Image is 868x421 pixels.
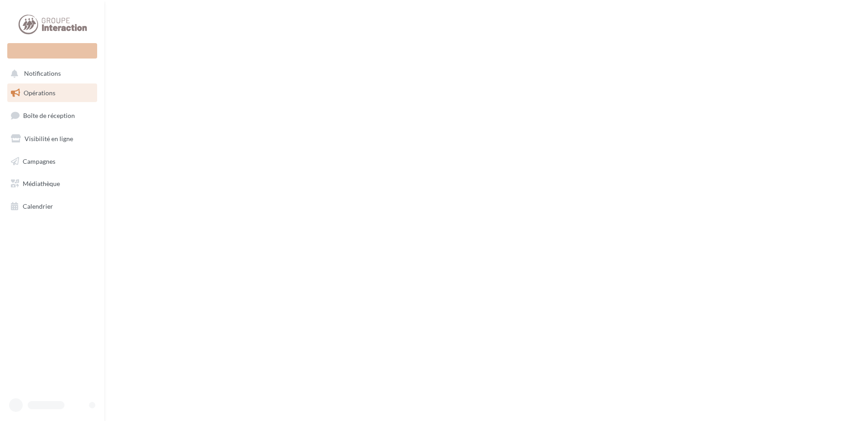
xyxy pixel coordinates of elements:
[23,157,55,165] span: Campagnes
[5,83,99,103] a: Opérations
[23,180,60,187] span: Médiathèque
[23,112,75,119] span: Boîte de réception
[5,174,99,193] a: Médiathèque
[5,152,99,171] a: Campagnes
[5,106,99,125] a: Boîte de réception
[23,202,53,210] span: Calendrier
[5,129,99,148] a: Visibilité en ligne
[7,43,97,59] div: Nouvelle campagne
[25,135,73,142] span: Visibilité en ligne
[5,197,99,216] a: Calendrier
[24,70,61,78] span: Notifications
[24,89,55,97] span: Opérations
